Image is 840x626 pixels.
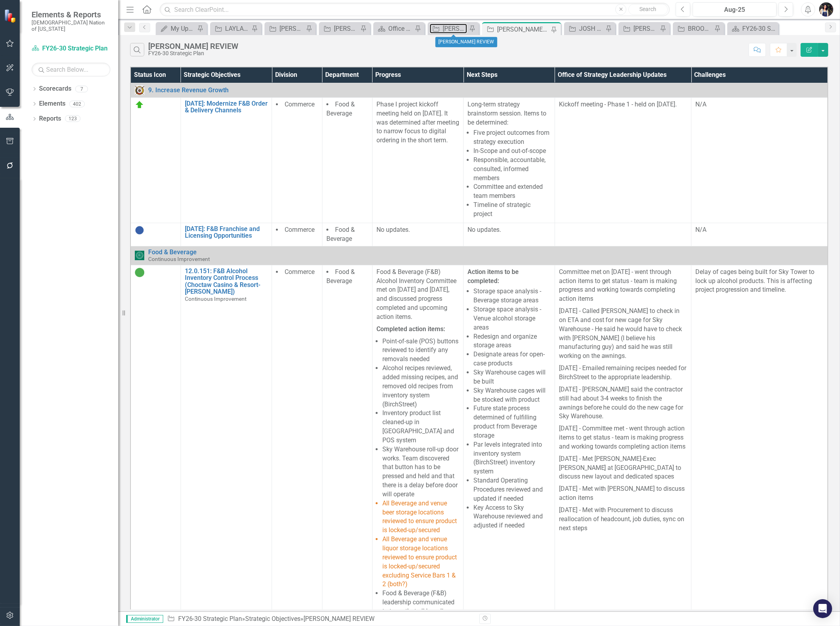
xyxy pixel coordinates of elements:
td: Double-Click to Edit [130,97,181,223]
small: [DEMOGRAPHIC_DATA] Nation of [US_STATE] [32,19,110,32]
a: 9. Increase Revenue Growth [148,87,823,94]
div: Aug-25 [695,5,774,15]
div: [PERSON_NAME] REVIEW [497,24,549,34]
p: Kickoff meeting - Phase 1 - held on [DATE]. [559,100,687,109]
span: All Beverage and venue liquor storage locations reviewed to ensure product is locked-up/secured e... [382,535,457,588]
span: Continuous Improvement [148,256,210,262]
a: FY26-30 Strategic Plan [32,44,110,53]
a: FY26-30 Strategic Plan [729,24,777,34]
div: » » [167,615,473,624]
td: Double-Click to Edit [464,97,555,223]
p: N/A [695,225,823,235]
p: Phase I project kickoff meeting held on [DATE]. It was determined after meeting to narrow focus t... [376,100,459,145]
li: Sky Warehouse cages will be stocked with product [473,386,550,404]
a: Office of Strategy Continuous Improvement Initiatives [375,24,413,34]
div: Open Intercom Messenger [813,599,832,618]
p: [DATE] - Called [PERSON_NAME] to check in on ETA and cost for new cage for Sky Warehouse - He sai... [559,305,687,362]
td: Double-Click to Edit [372,97,463,223]
li: Committee and extended team members [473,183,550,201]
p: [DATE] - Committee met - went through action items to get status - team is making progress and wo... [559,423,687,453]
p: [DATE] - Met with [PERSON_NAME] to discuss action items [559,483,687,504]
li: Timeline of strategic project [473,201,550,219]
span: Commerce [285,101,315,108]
a: Food & Beverage [148,249,823,256]
a: FY26-30 Strategic Plan [178,615,242,622]
a: [DATE]: F&B Franchise and Licensing Opportunities [185,225,268,239]
li: In-Scope and out-of-scope [473,147,550,156]
img: ClearPoint Strategy [4,9,18,23]
td: Double-Click to Edit Right Click for Context Menu [181,97,272,223]
li: Key Access to Sky Warehouse reviewed and adjusted if needed [473,503,550,531]
td: Double-Click to Edit [464,223,555,246]
a: [PERSON_NAME] REVIEW [430,24,467,34]
div: BROOKLYN REVIEW [688,24,712,34]
p: [DATE] - [PERSON_NAME] said the contractor still had about 3-4 weeks to finish the awnings before... [559,384,687,423]
p: Food & Beverage (F&B) Alcohol Inventory Committee met on [DATE] and [DATE], and discussed progres... [376,268,459,323]
li: Standard Operating Procedures reviewed and updated if needed [473,476,550,503]
p: Committee met on [DATE] - went through action items to get status - team is making progress and w... [559,268,687,305]
p: [DATE] - Met with Procurement to discuss reallocation of headcount, job duties, sync on next steps [559,504,687,535]
td: Double-Click to Edit [130,223,181,246]
td: Double-Click to Edit [272,97,322,223]
a: My Updates [158,24,195,34]
td: Double-Click to Edit Right Click for Context Menu [130,83,828,97]
div: [PERSON_NAME] REVIEW [148,42,238,50]
div: LAYLA REVIEW [225,24,250,34]
li: Future state process determined of fulfilling product from Beverage storage [473,404,550,440]
td: Double-Click to Edit [555,223,691,246]
td: Double-Click to Edit [272,223,322,246]
img: Not Started [135,225,144,235]
div: 123 [65,116,80,122]
a: Strategic Objectives [245,615,300,622]
td: Double-Click to Edit Right Click for Context Menu [130,246,828,265]
a: [PERSON_NAME]'s Team's Action Plans [266,24,304,34]
a: Scorecards [39,84,71,93]
li: Storage space analysis - Beverage storage areas [473,287,550,305]
img: Layla Freeman [819,2,833,17]
div: Office of Strategy Continuous Improvement Initiatives [388,24,413,34]
td: Double-Click to Edit [322,97,372,223]
div: [PERSON_NAME]'s Team's Action Plans [279,24,304,34]
span: Search [640,6,657,12]
li: Alcohol recipes reviewed, added missing recipes, and removed old recipes from inventory system (B... [382,364,459,409]
a: [DATE]: Modernize F&B Order & Delivery Channels [185,100,268,114]
div: My Updates [171,24,195,34]
p: No updates. [467,225,550,235]
span: Elements & Reports [32,10,110,19]
input: Search Below... [32,63,110,76]
li: Designate areas for open-case products [473,350,550,368]
span: All Beverage and venue beer storage locations reviewed to ensure product is locked-up/secured [382,499,457,534]
div: JOSH REVIEW - CAPITAL [579,24,603,34]
div: FY26-30 Strategic Plan [148,50,238,56]
li: Inventory product list cleaned-up in [GEOGRAPHIC_DATA] and POS system [382,409,459,445]
span: Commerce [285,226,315,233]
span: Food & Beverage [326,101,355,117]
a: JOSH REVIEW - CAPITAL [566,24,603,34]
li: Point-of-sale (POS) buttons reviewed to identify any removals needed [382,337,459,364]
div: [PERSON_NAME] REVIEW [443,24,467,34]
li: Par levels integrated into inventory system (BirchStreet) inventory system [473,440,550,476]
td: Double-Click to Edit Right Click for Context Menu [181,223,272,246]
div: 7 [75,86,88,92]
a: LAYLA REVIEW [212,24,250,34]
div: FY26-30 Strategic Plan [742,24,777,34]
td: Double-Click to Edit [691,223,828,246]
div: [PERSON_NAME] REVIEW - SOs [633,24,658,34]
td: Double-Click to Edit [555,97,691,223]
button: Search [628,4,668,15]
img: Report [135,251,144,260]
span: Food & Beverage [326,226,355,242]
li: Responsible, accountable, consulted, informed members [473,156,550,183]
a: 12.0.151: F&B Alcohol Inventory Control Process (Choctaw Casino & Resort-[PERSON_NAME]) [185,268,268,295]
input: Search ClearPoint... [160,3,670,17]
div: [PERSON_NAME] REVIEW [304,615,374,622]
span: Commerce [285,268,315,276]
p: N/A [695,100,823,109]
div: [PERSON_NAME]'s Team's SOs FY20-FY25 [334,24,358,34]
div: [PERSON_NAME] REVIEW [435,37,497,47]
a: BROOKLYN REVIEW [675,24,712,34]
a: Reports [39,114,61,123]
li: Storage space analysis - Venue alcohol storage areas [473,305,550,332]
p: [DATE] - Emailed remaining recipes needed for BirchStreet to the appropriate leadership. [559,362,687,384]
